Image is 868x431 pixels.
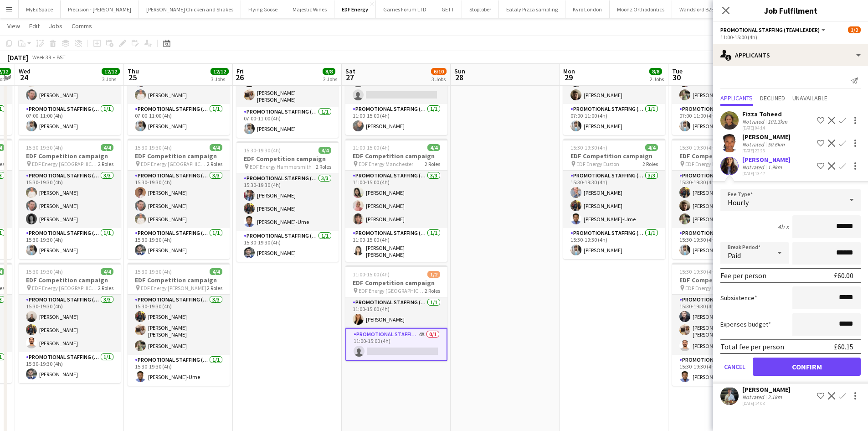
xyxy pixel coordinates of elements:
div: 3 Jobs [211,76,228,83]
span: 15:30-19:30 (4h) [679,144,716,151]
span: 28 [453,72,465,83]
div: 2.1km [766,394,784,400]
div: [PERSON_NAME] [742,133,791,141]
app-card-role: Promotional Staffing (Team Leader)4A0/111:00-15:00 (4h) [345,328,447,361]
span: 26 [235,72,244,83]
label: Expenses budget [720,320,771,328]
span: EDF Energy Euston [576,161,619,167]
span: Wed [19,67,31,75]
app-card-role: Promotional Staffing (Team Leader)1/115:30-19:30 (4h)[PERSON_NAME] [563,228,665,259]
span: Edit [29,22,40,30]
span: 2 Roles [425,287,440,294]
app-card-role: Promotional Staffing (Flyering Staff)3/315:30-19:30 (4h)[PERSON_NAME][PERSON_NAME][PERSON_NAME] [128,171,230,228]
app-job-card: 11:00-15:00 (4h)1/2EDF Competition campaign EDF Energy [GEOGRAPHIC_DATA]2 RolesPromotional Staffi... [345,265,447,361]
span: 2 Roles [642,161,658,167]
div: 15:30-19:30 (4h)4/4EDF Competition campaign EDF Energy [GEOGRAPHIC_DATA]2 RolesPromotional Staffi... [128,139,230,259]
button: GETT [434,0,462,18]
app-job-card: 15:30-19:30 (4h)4/4EDF Competition campaign EDF Energy Earlsfield2 RolesPromotional Staffing (Fly... [672,263,774,386]
app-job-card: 15:30-19:30 (4h)4/4EDF Competition campaign EDF Energy Hammersmith2 RolesPromotional Staffing (Fl... [236,141,339,262]
div: Fee per person [720,271,766,280]
span: Unavailable [792,95,827,101]
app-card-role: Promotional Staffing (Flyering Staff)3/315:30-19:30 (4h)[PERSON_NAME][PERSON_NAME][PERSON_NAME] [19,171,121,228]
h3: EDF Competition campaign [128,276,230,284]
app-card-role: Promotional Staffing (Team Leader)1/115:30-19:30 (4h)[PERSON_NAME] [236,231,339,262]
span: Sat [345,67,355,75]
div: Not rated [742,141,766,148]
span: 12/12 [102,68,120,75]
button: Confirm [753,358,861,376]
a: Edit [26,20,43,32]
span: Fri [236,67,244,75]
span: 8/8 [649,68,662,75]
app-card-role: Promotional Staffing (Team Leader)1/115:30-19:30 (4h)[PERSON_NAME] [672,228,774,259]
h3: EDF Competition campaign [128,152,230,160]
span: EDF Energy Manchester [359,161,413,167]
h3: EDF Competition campaign [345,152,447,160]
div: £60.00 [834,271,853,280]
button: Eataly Pizza sampling [499,0,565,18]
div: Not rated [742,394,766,400]
span: EDF Energy Hammersmith [250,163,312,170]
app-job-card: 15:30-19:30 (4h)4/4EDF Competition campaign EDF Energy [PERSON_NAME]2 RolesPromotional Staffing (... [128,263,230,386]
h3: EDF Competition campaign [236,155,339,163]
div: Not rated [742,118,766,125]
div: Total fee per person [720,342,784,351]
span: 4/4 [645,144,658,151]
button: Majestic Wines [285,0,334,18]
span: 2 Roles [425,161,440,167]
app-job-card: 15:30-19:30 (4h)4/4EDF Competition campaign EDF Energy Dalston Kingsland2 RolesPromotional Staffi... [672,139,774,259]
div: 2 Jobs [650,76,664,83]
app-card-role: Promotional Staffing (Team Leader)1/115:30-19:30 (4h)[PERSON_NAME] [128,228,230,259]
app-job-card: 15:30-19:30 (4h)4/4EDF Competition campaign EDF Energy Euston2 RolesPromotional Staffing (Flyerin... [563,139,665,259]
div: Applicants [713,44,868,66]
span: 8/8 [323,68,335,75]
app-card-role: Promotional Staffing (Team Leader)1/107:00-11:00 (4h)[PERSON_NAME] [236,107,339,138]
h3: EDF Competition campaign [563,152,665,160]
span: Declined [760,95,785,101]
span: 30 [671,72,683,83]
span: EDF Energy Earlsfield [685,285,734,291]
h3: EDF Competition campaign [345,279,447,287]
div: [DATE] [7,53,28,62]
h3: Job Fulfilment [713,5,868,16]
div: £60.15 [834,342,853,351]
button: Moonz Orthodontics [610,0,672,18]
div: Not rated [742,164,766,171]
div: 15:30-19:30 (4h)4/4EDF Competition campaign EDF Energy [GEOGRAPHIC_DATA]2 RolesPromotional Staffi... [19,139,121,259]
span: 15:30-19:30 (4h) [135,268,172,275]
span: 4/4 [210,268,222,275]
app-card-role: Promotional Staffing (Team Leader)1/115:30-19:30 (4h)[PERSON_NAME]-Ume [672,355,774,386]
app-card-role: Promotional Staffing (Flyering Staff)3/315:30-19:30 (4h)[PERSON_NAME][PERSON_NAME] [PERSON_NAME][... [672,295,774,355]
span: 6/10 [431,68,447,75]
div: [DATE] 22:23 [742,148,791,154]
div: 11:00-15:00 (4h) [720,34,861,41]
app-card-role: Promotional Staffing (Flyering Staff)3/311:00-15:00 (4h)[PERSON_NAME][PERSON_NAME][PERSON_NAME] [345,171,447,228]
span: 4/4 [427,144,440,151]
span: EDF Energy [PERSON_NAME] [141,285,206,291]
span: 12/12 [211,68,229,75]
span: 15:30-19:30 (4h) [244,147,281,154]
span: 1/2 [427,271,440,278]
div: [PERSON_NAME] [742,385,791,394]
app-job-card: 15:30-19:30 (4h)4/4EDF Competition campaign EDF Energy [GEOGRAPHIC_DATA]2 RolesPromotional Staffi... [19,263,121,383]
app-card-role: Promotional Staffing (Team Leader)1/111:00-15:00 (4h)[PERSON_NAME] [345,104,447,135]
span: Week 39 [30,54,53,61]
span: Mon [563,67,575,75]
h3: EDF Competition campaign [672,276,774,284]
a: Comms [68,20,96,32]
span: Jobs [49,22,62,30]
span: EDF Energy Dalston Kingsland [685,161,751,167]
span: 2 Roles [98,161,113,167]
span: 4/4 [101,268,113,275]
label: Subsistence [720,294,757,302]
button: Kyro London [565,0,610,18]
button: Stoptober [462,0,499,18]
button: Promotional Staffing (Team Leader) [720,26,827,33]
app-card-role: Promotional Staffing (Flyering Staff)3/315:30-19:30 (4h)[PERSON_NAME][PERSON_NAME] [PERSON_NAME][... [128,295,230,355]
div: BST [56,54,66,61]
button: Wandsford B2B [672,0,722,18]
